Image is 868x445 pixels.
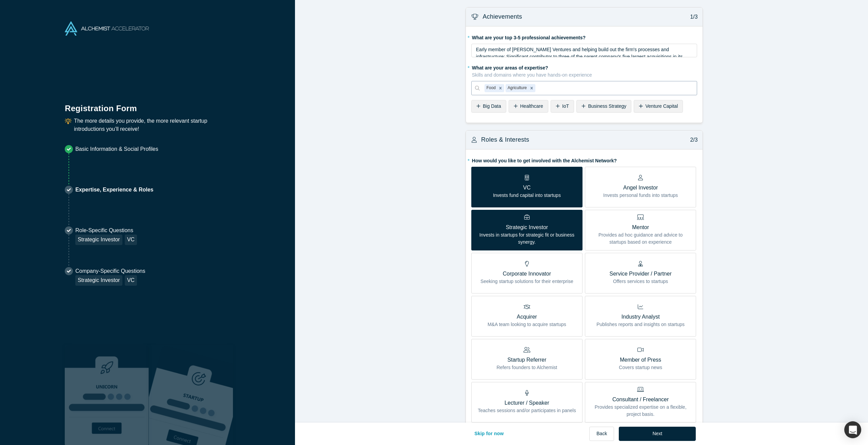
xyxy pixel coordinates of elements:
p: M&A team looking to acquire startups [488,321,566,328]
p: Invests in startups for strategic fit or business synergy. [476,231,577,246]
button: Next [619,427,696,441]
span: Healthcare [520,103,543,109]
p: Company-Specific Questions [75,267,145,275]
p: 2/3 [687,136,698,144]
p: Teaches sessions and/or participates in panels [478,407,576,414]
p: Publishes reports and insights on startups [596,321,685,328]
p: Acquirer [488,313,566,321]
p: Provides specialized expertise on a flexible, project basis. [590,404,691,418]
p: Offers services to startups [610,278,672,285]
span: IoT [562,103,569,109]
p: Industry Analyst [596,313,685,321]
p: Basic Information & Social Profiles [75,145,158,153]
p: Skills and domains where you have hands-on experience [472,72,697,79]
h3: Achievements [482,12,522,21]
p: Mentor [590,223,691,231]
div: IoT [551,100,574,113]
p: Provides ad hoc guidance and advice to startups based on experience [590,231,691,246]
p: Refers founders to Alchemist [496,364,557,371]
div: Healthcare [509,100,548,113]
h1: Registration Form [65,95,230,115]
div: Food [485,84,497,92]
p: Service Provider / Partner [610,270,672,278]
p: Lecturer / Speaker [478,399,576,407]
div: Business Strategy [576,100,631,113]
div: VC [125,275,137,286]
div: Venture Capital [634,100,683,113]
div: rdw-wrapper [471,44,697,57]
button: Skip for now [467,427,511,441]
p: Strategic Investor [476,223,577,231]
span: Early member of [PERSON_NAME] Ventures and helping build out the firm's processes and infrastruct... [476,47,684,66]
div: Remove Agriculture [528,84,535,92]
div: rdw-editor [476,46,693,60]
p: Member of Press [619,356,662,364]
p: Consultant / Freelancer [590,396,691,404]
span: Business Strategy [588,103,626,109]
p: Corporate Innovator [480,270,573,278]
img: Prism AI [149,345,233,445]
img: Alchemist Accelerator Logo [65,21,149,36]
p: Invests personal funds into startups [603,192,678,199]
h3: Roles & Interests [481,135,529,144]
p: The more details you provide, the more relevant startup introductions you’ll receive! [74,117,230,133]
p: Invests fund capital into startups [493,192,561,199]
p: Seeking startup solutions for their enterprise [480,278,573,285]
div: VC [125,235,137,245]
p: Expertise, Experience & Roles [75,186,153,194]
div: Strategic Investor [75,235,122,245]
span: Venture Capital [646,103,678,109]
label: How would you like to get involved with the Alchemist Network? [471,155,697,164]
p: Angel Investor [603,184,678,192]
p: Covers startup news [619,364,662,371]
div: Remove Food [497,84,504,92]
label: What are your top 3-5 professional achievements? [471,32,697,41]
p: VC [493,184,561,192]
div: Strategic Investor [75,275,122,286]
span: Big Data [483,103,501,109]
label: What are your areas of expertise? [471,62,697,79]
p: Role-Specific Questions [75,226,137,235]
p: Startup Referrer [496,356,557,364]
img: Robust Technologies [65,345,149,445]
p: 1/3 [687,13,698,21]
button: Back [589,427,614,441]
div: Agriculture [506,84,528,92]
div: Big Data [471,100,506,113]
